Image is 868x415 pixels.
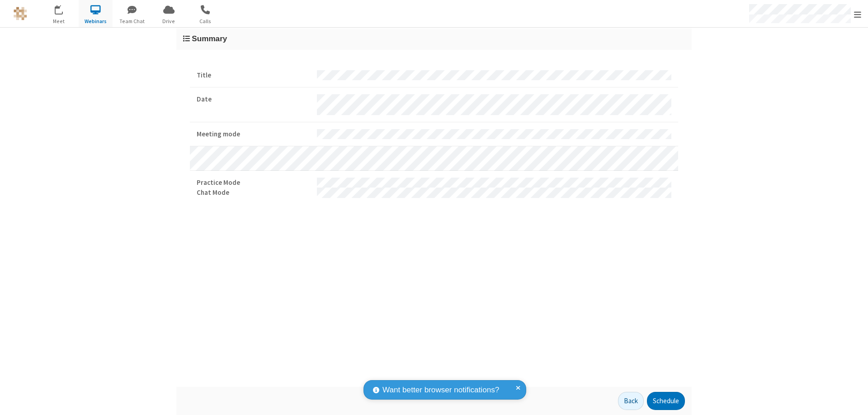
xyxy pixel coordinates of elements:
div: 31 [60,5,68,12]
button: Schedule [647,392,685,410]
strong: Practice Mode [197,178,310,188]
strong: Chat Mode [197,188,310,198]
span: Summary [192,34,227,43]
span: Webinars [79,17,113,25]
button: Back [618,392,644,410]
strong: Date [197,94,310,105]
span: Meet [42,17,76,25]
iframe: Chat [845,391,861,409]
strong: Title [197,70,310,81]
span: Calls [189,17,222,25]
strong: Meeting mode [197,129,310,140]
span: Want better browser notifications? [382,384,499,396]
span: Team Chat [115,17,149,25]
span: Drive [152,17,186,25]
img: QA Selenium DO NOT DELETE OR CHANGE [14,7,27,20]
